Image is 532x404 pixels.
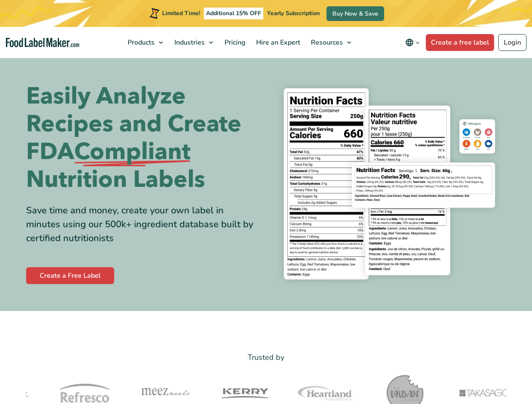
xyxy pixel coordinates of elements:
[399,34,426,51] button: Change language
[26,204,260,245] div: Save time and money, create your own label in minutes using our 500k+ ingredient database built b...
[26,351,506,364] p: Trusted by
[254,38,301,47] span: Hire an Expert
[251,27,304,58] a: Hire an Expert
[267,9,320,17] span: Yearly Subscription
[125,38,155,47] span: Products
[123,27,167,58] a: Products
[204,8,263,19] span: Additional 15% OFF
[219,27,249,58] a: Pricing
[426,34,494,51] a: Create a free label
[26,82,260,194] h1: Easily Analyze Recipes and Create FDA Nutrition Labels
[26,267,114,284] a: Create a Free Label
[498,34,527,51] a: Login
[6,38,79,48] a: Food Label Maker homepage
[222,38,246,47] span: Pricing
[162,9,200,17] span: Limited Time!
[326,6,384,21] a: Buy Now & Save
[306,27,356,58] a: Resources
[172,38,206,47] span: Industries
[169,27,217,58] a: Industries
[308,38,344,47] span: Resources
[74,138,190,166] span: Compliant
